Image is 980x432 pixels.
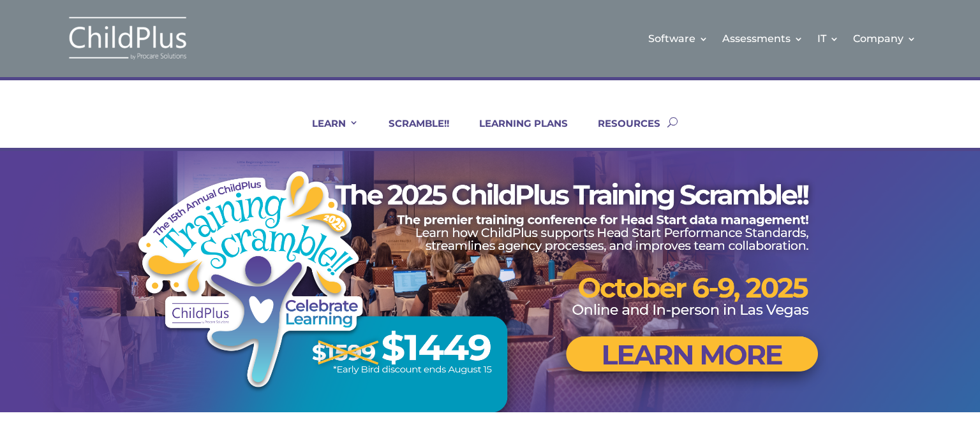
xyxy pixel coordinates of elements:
a: LEARNING PLANS [463,117,568,148]
a: Software [648,13,708,64]
a: RESOURCES [582,117,660,148]
a: Company [853,13,916,64]
a: IT [817,13,839,64]
a: LEARN [296,117,359,148]
a: Assessments [722,13,803,64]
a: SCRAMBLE!! [373,117,449,148]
